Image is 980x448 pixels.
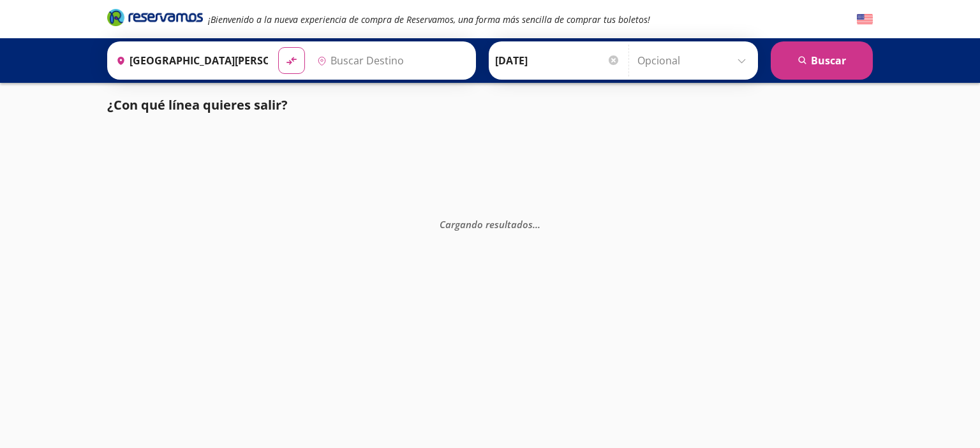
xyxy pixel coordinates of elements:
input: Opcional [637,45,752,76]
span: . [533,217,535,230]
i: Brand Logo [107,8,203,27]
button: English [857,11,873,27]
span: . [535,217,538,230]
span: . [538,217,540,230]
input: Buscar Origen [111,45,268,76]
input: Elegir Fecha [495,45,620,76]
button: Buscar [771,41,873,80]
em: ¡Bienvenido a la nueva experiencia de compra de Reservamos, una forma más sencilla de comprar tus... [208,13,650,25]
input: Buscar Destino [312,45,469,76]
a: Brand Logo [107,8,203,31]
p: ¿Con qué línea quieres salir? [107,96,288,115]
em: Cargando resultados [440,217,540,230]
